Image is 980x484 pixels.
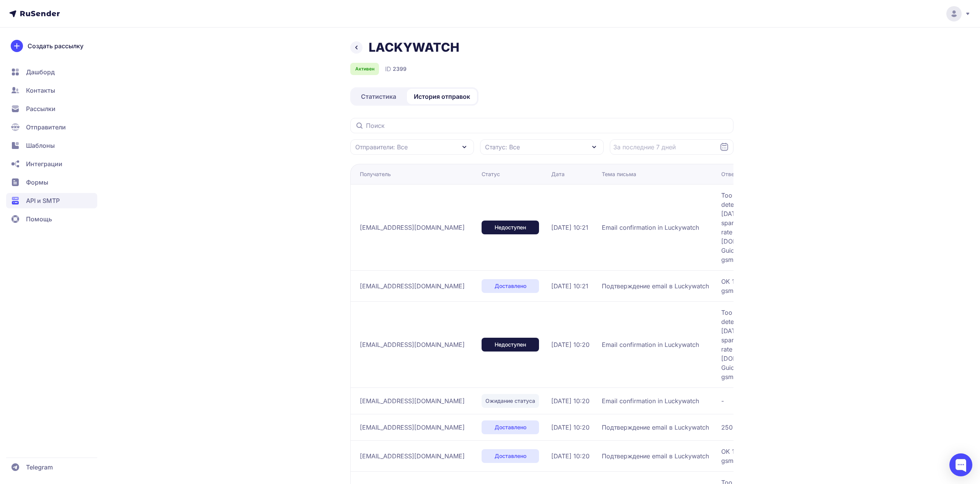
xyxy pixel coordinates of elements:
span: [EMAIL_ADDRESS][DOMAIN_NAME] [360,340,465,349]
span: Too many failures (Upstream error: 421 [DATE] Gmail has detected an unusual rate of mail originat... [721,308,913,381]
input: Поиск [350,118,733,133]
span: - [721,396,913,406]
span: Ожидание статуса [485,397,535,405]
span: Статус: Все [485,142,520,152]
span: [EMAIL_ADDRESS][DOMAIN_NAME] [360,223,465,232]
span: [EMAIL_ADDRESS][DOMAIN_NAME] [360,396,465,406]
h1: LACKYWATCH [369,40,459,55]
div: ID [385,64,407,74]
div: Ответ SMTP [721,170,754,178]
span: История отправок [414,92,470,101]
span: OK 1756794044 38308e7fff4ca-337f50bec82si2101191fa.364 - gsmtp [721,447,913,465]
span: [DATE] 10:20 [551,451,590,461]
span: Дашборд [26,67,55,77]
span: Недоступен [495,341,526,348]
span: Недоступен [495,224,526,231]
span: Рассылки [26,104,56,113]
span: Доставлено [495,423,526,431]
span: Подтверждение email в Luckywatch [602,451,709,461]
span: Формы [26,178,48,187]
span: 2399 [393,65,407,73]
span: [DATE] 10:20 [551,340,590,349]
span: [DATE] 10:20 [551,423,590,432]
a: Telegram [6,459,97,475]
span: [EMAIL_ADDRESS][DOMAIN_NAME] [360,281,465,291]
div: Дата [551,170,565,178]
span: [EMAIL_ADDRESS][DOMAIN_NAME] [360,451,465,461]
a: История отправок [407,89,477,104]
span: Контакты [26,86,55,95]
span: Статистика [361,92,396,101]
span: Создать рассылку [28,41,83,51]
div: Статус [482,170,500,178]
span: [DATE] 10:21 [551,223,588,232]
span: Интеграции [26,159,62,168]
div: Получатель [360,170,391,178]
span: Telegram [26,463,53,472]
span: [EMAIL_ADDRESS][DOMAIN_NAME] [360,423,465,432]
span: [DATE] 10:20 [551,396,590,406]
span: Помощь [26,214,52,224]
div: Тема письма [602,170,636,178]
span: Too many failures (Upstream error: 421 [DATE] Gmail has detected an unusual rate of mail originat... [721,191,913,264]
span: Email confirmation in Luckywatch [602,223,699,232]
span: Отправители: Все [355,142,408,152]
a: Статистика [352,89,405,104]
span: 250 OK id=1utKNq-00000000INx-1f2C [721,423,913,432]
span: Email confirmation in Luckywatch [602,340,699,349]
span: Доставлено [495,282,526,290]
span: [DATE] 10:21 [551,281,588,291]
span: Шаблоны [26,141,55,150]
span: Доставлено [495,452,526,460]
span: Подтверждение email в Luckywatch [602,423,709,432]
span: API и SMTP [26,196,60,205]
span: OK 1756794081 2adb3069b0e04-560826bde0esi372818e87.1 - gsmtp [721,277,913,295]
span: Активен [355,66,374,72]
span: Email confirmation in Luckywatch [602,396,699,406]
input: Datepicker input [610,139,733,155]
span: Подтверждение email в Luckywatch [602,281,709,291]
span: Отправители [26,123,66,132]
